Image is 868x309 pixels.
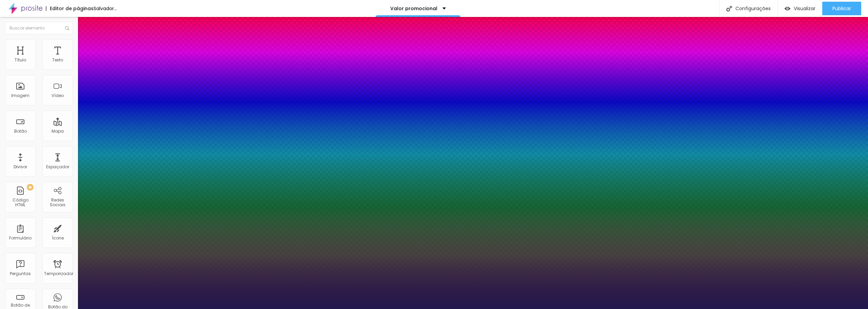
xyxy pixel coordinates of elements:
img: Ícone [65,26,69,30]
img: view-1.svg [785,6,790,12]
font: Salvador... [94,5,117,12]
font: Perguntas [10,271,31,276]
button: Publicar [822,2,861,15]
font: Divisor [14,164,27,170]
button: Visualizar [778,2,822,15]
font: Texto [52,57,63,63]
font: Editor de páginas [50,5,94,12]
font: Configurações [735,5,771,12]
font: Código HTML [13,197,28,208]
font: Redes Sociais [50,197,65,208]
font: Valor promocional [390,5,437,12]
font: Botão [14,128,27,134]
font: Ícone [52,235,64,241]
font: Temporizador [44,271,73,276]
font: Formulário [9,235,32,241]
font: Espaçador [46,164,69,170]
font: Mapa [52,128,64,134]
input: Buscar elemento [5,22,73,34]
font: Vídeo [52,93,64,98]
img: Ícone [726,6,732,12]
font: Publicar [832,5,851,12]
font: Visualizar [794,5,815,12]
font: Imagem [11,93,29,98]
font: Título [15,57,26,63]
